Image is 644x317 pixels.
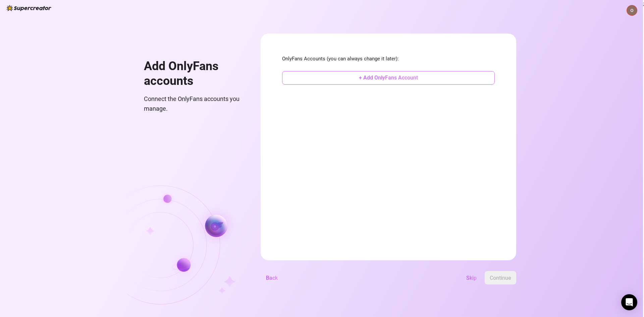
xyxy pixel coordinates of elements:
[7,5,51,11] img: logo
[144,59,245,88] h1: Add OnlyFans accounts
[359,74,418,81] span: + Add OnlyFans Account
[466,275,477,281] span: Skip
[144,94,245,113] span: Connect the OnlyFans accounts you manage.
[282,71,495,85] button: + Add OnlyFans Account
[627,5,637,15] img: ACg8ocI16CTtYqxQTF_4BHhOSD1jcPheJf6U8Zoo1yMUwKcChU3gSQ=s96-c
[621,294,637,310] div: Open Intercom Messenger
[282,55,495,63] span: OnlyFans Accounts (you can always change it later):
[485,271,516,284] button: Continue
[261,271,283,284] button: Back
[266,275,278,281] span: Back
[461,271,482,284] button: Skip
